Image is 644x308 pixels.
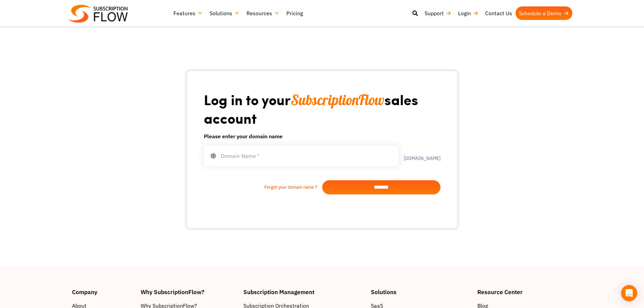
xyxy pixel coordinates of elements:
[243,6,283,20] a: Resources
[482,6,516,20] a: Contact Us
[421,6,455,20] a: Support
[477,289,572,295] h4: Resource Center
[204,132,440,140] h6: Please enter your domain name
[72,289,134,295] h4: Company
[455,6,482,20] a: Login
[204,91,440,127] h1: Log in to your sales account
[371,289,471,295] h4: Solutions
[398,151,440,161] label: .[DOMAIN_NAME]
[291,91,384,109] span: SubscriptionFlow
[204,184,322,191] a: Forgot your domain name ?
[69,5,128,23] img: Subscriptionflow
[243,289,364,295] h4: Subscription Management
[170,6,206,20] a: Features
[516,6,572,20] a: Schedule a Demo
[283,6,306,20] a: Pricing
[141,289,237,295] h4: Why SubscriptionFlow?
[206,6,243,20] a: Solutions
[621,285,637,301] div: Open Intercom Messenger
